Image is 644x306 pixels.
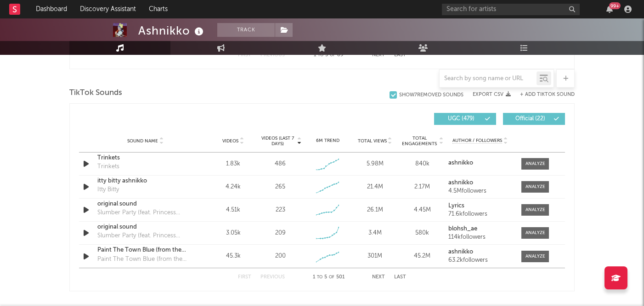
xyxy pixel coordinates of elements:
div: 3.05k [212,229,254,238]
button: Official(22) [503,113,565,125]
a: ashnikko [448,160,512,166]
div: 4.24k [212,182,254,192]
a: blohsh_ae [448,226,512,232]
button: Previous [260,275,285,280]
div: 63.2k followers [448,257,512,264]
button: Export CSV [473,92,511,97]
div: 4.51k [212,206,254,215]
button: + Add TikTok Sound [511,92,575,97]
div: 265 [275,182,285,192]
div: 6M Trend [306,137,349,144]
div: 4.5M followers [448,188,512,194]
div: 209 [275,229,286,238]
strong: blohsh_ae [448,226,477,232]
button: + Add TikTok Sound [520,92,575,97]
div: 5.98M [354,159,396,169]
div: 3.4M [354,229,396,238]
a: Paint The Town Blue (from the series Arcane League of Legends) [97,246,193,255]
button: 99+ [606,6,613,13]
span: TikTok Sounds [69,88,122,99]
div: 71.6k followers [448,211,512,218]
div: 486 [275,159,286,169]
button: First [238,53,251,58]
strong: Lyrics [448,203,464,209]
div: 580k [401,229,444,238]
button: Last [394,53,406,58]
div: 99 + [609,2,621,9]
div: 26.1M [354,206,396,215]
div: Paint The Town Blue (from the series Arcane League of Legends) [97,255,193,264]
div: 45.3k [212,252,254,261]
span: Total Engagements [401,135,438,147]
div: 4.45M [401,206,444,215]
div: 1 5 501 [303,272,354,283]
span: to [318,53,323,57]
button: First [238,275,251,280]
div: 1.83k [212,159,254,169]
div: Trinkets [97,162,119,171]
div: 301M [354,252,396,261]
button: UGC(479) [434,113,496,125]
a: original sound [97,223,193,232]
div: Itty Bitty [97,185,119,194]
span: Total Views [358,138,387,144]
a: Lyrics [448,203,512,209]
strong: ashnikko [448,249,473,255]
span: of [329,275,334,279]
span: of [330,53,335,57]
strong: ashnikko [448,160,473,166]
span: UGC ( 479 ) [440,116,482,122]
div: 223 [276,206,285,215]
button: Previous [260,53,285,58]
span: Official ( 22 ) [509,116,551,122]
button: Last [394,275,406,280]
div: 840k [401,159,444,169]
div: Ashnikko [138,23,206,38]
a: ashnikko [448,180,512,186]
span: to [317,275,322,279]
button: Next [372,53,385,58]
div: Slumber Party (feat. Princess Nokia) [97,231,193,241]
div: Show 7 Removed Sounds [399,92,463,98]
div: Slumber Party (feat. Princess Nokia) [97,208,193,218]
span: Author / Followers [452,138,502,144]
div: 1 5 89 [303,50,354,61]
span: Sound Name [127,138,158,144]
div: 45.2M [401,252,444,261]
div: 200 [275,252,286,261]
a: ashnikko [448,249,512,255]
div: 2.17M [401,182,444,192]
button: Next [372,275,385,280]
a: original sound [97,200,193,209]
div: 114k followers [448,234,512,241]
div: 21.4M [354,182,396,192]
input: Search for artists [442,4,580,15]
button: Track [217,23,275,37]
span: Videos [222,138,238,144]
a: itty bitty ashnikko [97,177,193,186]
span: Videos (last 7 days) [259,135,296,147]
strong: ashnikko [448,180,473,186]
input: Search by song name or URL [440,75,537,82]
a: Trinkets [97,153,193,163]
